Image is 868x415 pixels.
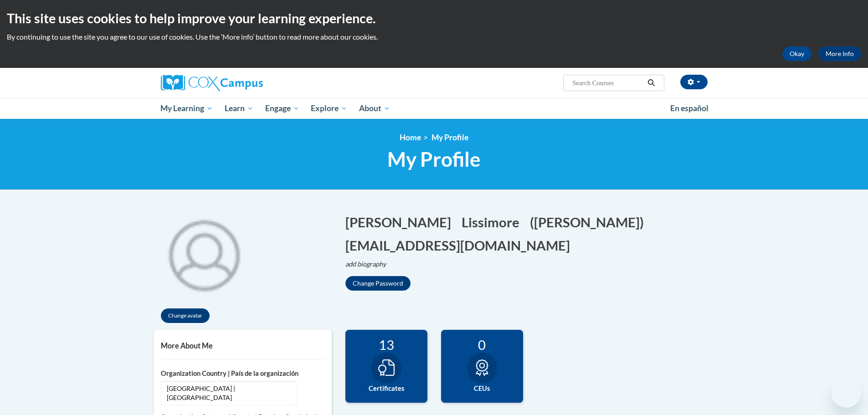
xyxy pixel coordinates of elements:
[352,384,421,394] label: Certificates
[265,103,299,114] span: Engage
[359,103,390,114] span: About
[782,46,812,61] button: Okay
[7,32,861,42] p: By continuing to use the site you agree to our use of cookies. Use the ‘More info’ button to read...
[154,204,254,304] img: profile avatar
[345,259,394,269] button: Edit biography
[644,77,658,88] button: Search
[161,308,210,323] button: Change avatar
[147,98,721,119] div: Main menu
[680,75,708,89] button: Account Settings
[670,103,709,113] span: En español
[345,276,411,291] button: Change Password
[161,75,263,91] img: Cox Campus
[305,98,353,119] a: Explore
[225,103,253,114] span: Learn
[7,9,861,27] h2: This site uses cookies to help improve your learning experience.
[832,379,861,408] iframe: Button to launch messaging window
[664,99,714,118] a: En español
[400,133,421,142] a: Home
[311,103,347,114] span: Explore
[818,46,861,61] a: More Info
[352,337,421,353] div: 13
[155,98,219,119] a: My Learning
[387,147,481,171] span: My Profile
[448,337,516,353] div: 0
[448,384,516,394] label: CEUs
[530,213,650,231] button: Edit screen name
[259,98,305,119] a: Engage
[345,260,386,268] i: add biography
[161,369,325,379] label: Organization Country | País de la organización
[161,341,325,350] h5: More About Me
[345,213,457,231] button: Edit first name
[219,98,259,119] a: Learn
[160,103,213,114] span: My Learning
[462,213,525,231] button: Edit last name
[345,236,576,255] button: Edit email address
[431,133,468,142] span: My Profile
[571,77,644,88] input: Search Courses
[353,98,396,119] a: About
[154,204,254,304] div: Click to change the profile picture
[161,381,297,405] span: [GEOGRAPHIC_DATA] | [GEOGRAPHIC_DATA]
